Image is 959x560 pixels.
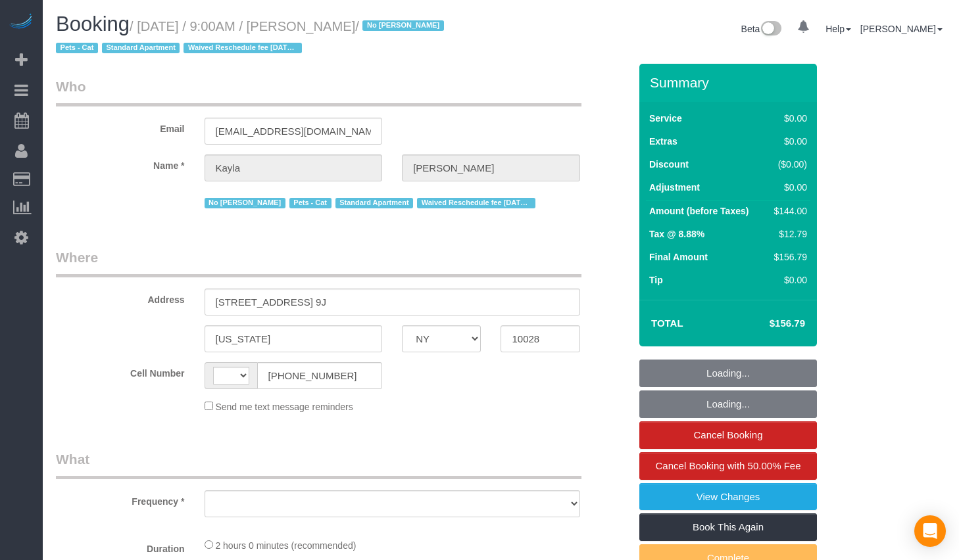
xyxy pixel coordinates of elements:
label: Frequency * [46,490,195,508]
span: Pets - Cat [289,198,332,208]
label: Extras [649,135,677,148]
legend: What [56,450,581,479]
span: Booking [56,12,130,35]
span: Waived Reschedule fee [DATE] changedto18th [184,43,302,53]
img: Automaid Logo [8,13,34,32]
div: ($0.00) [769,158,807,171]
a: [PERSON_NAME] [860,24,943,34]
label: Email [46,118,195,135]
label: Duration [46,538,195,555]
div: $12.79 [769,227,807,241]
label: Tax @ 8.88% [649,227,704,241]
span: Cancel Booking with 50.00% Fee [656,460,801,471]
img: New interface [760,21,781,38]
span: Standard Apartment [335,198,414,208]
a: Cancel Booking with 50.00% Fee [639,452,817,480]
h4: $156.79 [730,318,805,329]
label: Amount (before Taxes) [649,204,749,218]
span: Pets - Cat [56,43,98,53]
strong: Total [651,317,683,329]
input: Zip Code [501,325,579,352]
input: Email [205,118,383,145]
a: Beta [741,24,782,34]
a: Book This Again [639,513,817,541]
div: $0.00 [769,273,807,287]
input: City [205,325,383,352]
label: Adjustment [649,181,700,194]
input: Last Name [402,154,580,181]
a: View Changes [639,483,817,511]
a: Cancel Booking [639,421,817,449]
span: No [PERSON_NAME] [205,198,285,208]
label: Cell Number [46,362,195,380]
legend: Where [56,248,581,277]
div: $0.00 [769,135,807,148]
div: Open Intercom Messenger [914,515,946,547]
div: $144.00 [769,204,807,218]
label: Discount [649,158,689,171]
div: $0.00 [769,181,807,194]
a: Help [825,24,851,34]
label: Tip [649,273,663,287]
span: No [PERSON_NAME] [362,20,443,31]
span: Send me text message reminders [215,402,353,412]
div: $0.00 [769,112,807,125]
label: Address [46,289,195,306]
span: Standard Apartment [102,43,180,53]
input: First Name [205,154,383,181]
span: 2 hours 0 minutes (recommended) [215,540,356,551]
input: Cell Number [257,362,383,389]
label: Name * [46,154,195,172]
label: Service [649,112,682,125]
h3: Summary [650,75,810,90]
small: / [DATE] / 9:00AM / [PERSON_NAME] [56,19,448,56]
span: Waived Reschedule fee [DATE] changedto18th [417,198,535,208]
div: $156.79 [769,250,807,264]
label: Final Amount [649,250,708,264]
legend: Who [56,77,581,106]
